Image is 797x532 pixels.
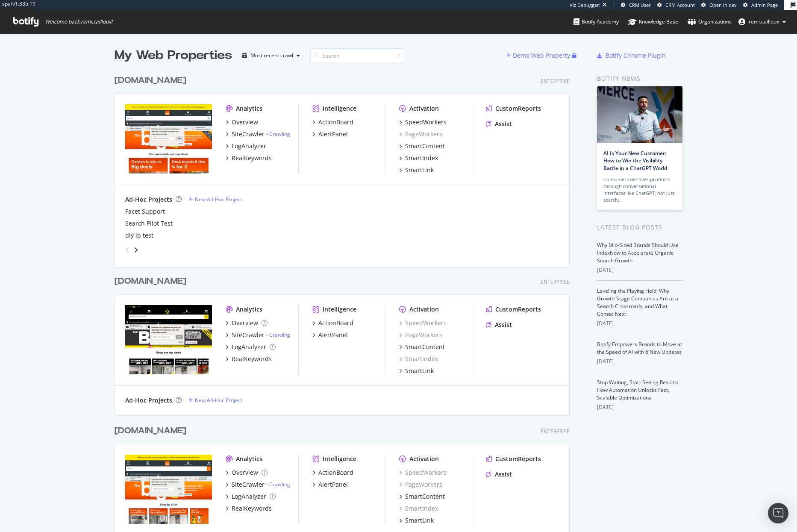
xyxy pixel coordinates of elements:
[312,319,353,327] a: ActionBoard
[195,397,242,404] div: New Ad-Hoc Project
[125,455,212,524] img: www.diy.ie
[266,130,290,138] div: -
[597,320,683,327] div: [DATE]
[606,51,666,60] div: Botify Chrome Plugin
[688,10,732,33] a: Organizations
[399,142,445,150] a: SmartContent
[399,319,447,327] a: SpeedWorkers
[226,118,258,126] a: Overview
[188,196,242,203] a: New Ad-Hoc Project
[495,120,512,128] div: Assist
[269,331,290,338] a: Crawling
[597,341,682,356] a: Botify Empowers Brands to Move at the Speed of AI with 6 New Updates
[399,516,434,525] a: SmartLink
[232,319,258,327] div: Overview
[486,120,512,128] a: Assist
[115,74,190,87] a: [DOMAIN_NAME]
[506,52,572,59] a: Demo Web Property
[318,480,348,489] div: AlertPanel
[115,425,186,437] div: [DOMAIN_NAME]
[399,166,434,174] a: SmartLink
[399,468,447,477] a: SpeedWorkers
[323,305,356,314] div: Intelligence
[226,343,276,351] a: LogAnalyzer
[232,468,258,477] div: Overview
[236,455,262,463] div: Analytics
[115,275,186,288] div: [DOMAIN_NAME]
[232,492,266,501] div: LogAnalyzer
[486,455,541,463] a: CustomReports
[399,331,442,339] div: PageWorkers
[597,266,683,274] div: [DATE]
[125,104,212,173] img: www.diy.com
[318,331,348,339] div: AlertPanel
[45,18,112,25] span: Welcome back, remi.cailloux !
[125,195,172,204] div: Ad-Hoc Projects
[409,104,439,113] div: Activation
[495,470,512,479] div: Assist
[232,504,272,513] div: RealKeywords
[266,481,290,488] div: -
[701,2,737,9] a: Open in dev
[115,425,190,437] a: [DOMAIN_NAME]
[399,480,442,489] a: PageWorkers
[125,231,153,240] a: diy ip test
[709,2,737,8] span: Open in dev
[318,319,353,327] div: ActionBoard
[312,480,348,489] a: AlertPanel
[125,207,165,216] a: Facet Support
[399,355,438,363] a: SmartIndex
[312,130,348,138] a: AlertPanel
[399,130,442,138] a: PageWorkers
[399,504,438,513] div: SmartIndex
[405,142,445,150] div: SmartContent
[688,18,732,26] div: Organizations
[405,166,434,174] div: SmartLink
[629,2,651,8] span: CRM User
[266,331,290,338] div: -
[323,104,356,113] div: Intelligence
[133,246,139,254] div: angle-right
[749,18,779,25] span: remi.cailloux
[743,2,778,9] a: Admin Page
[122,243,133,257] div: angle-left
[573,18,619,26] div: Botify Academy
[597,51,666,60] a: Botify Chrome Plugin
[226,154,272,162] a: RealKeywords
[318,130,348,138] div: AlertPanel
[409,305,439,314] div: Activation
[232,331,265,339] div: SiteCrawler
[573,10,619,33] a: Botify Academy
[597,86,682,143] img: AI Is Your New Customer: How to Win the Visibility Battle in a ChatGPT World
[125,219,173,228] a: Search Pilot Test
[732,15,793,29] button: remi.cailloux
[312,118,353,126] a: ActionBoard
[399,118,447,126] a: SpeedWorkers
[226,319,268,327] a: Overview
[768,503,788,523] div: Open Intercom Messenger
[486,470,512,479] a: Assist
[495,455,541,463] div: CustomReports
[226,504,272,513] a: RealKeywords
[405,516,434,525] div: SmartLink
[405,343,445,351] div: SmartContent
[597,358,683,365] div: [DATE]
[310,48,404,63] input: Search
[226,331,290,339] a: SiteCrawler- Crawling
[657,2,695,9] a: CRM Account
[597,379,678,401] a: Stop Waiting, Start Seeing Results: How Automation Unlocks Fast, Scalable Optimizations
[232,480,265,489] div: SiteCrawler
[125,396,172,405] div: Ad-Hoc Projects
[399,154,438,162] a: SmartIndex
[597,74,683,83] div: Botify news
[603,150,667,171] a: AI Is Your New Customer: How to Win the Visibility Battle in a ChatGPT World
[621,2,651,9] a: CRM User
[597,241,679,264] a: Why Mid-Sized Brands Should Use IndexNow to Accelerate Organic Search Growth
[541,278,570,285] div: Enterprise
[226,130,290,138] a: SiteCrawler- Crawling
